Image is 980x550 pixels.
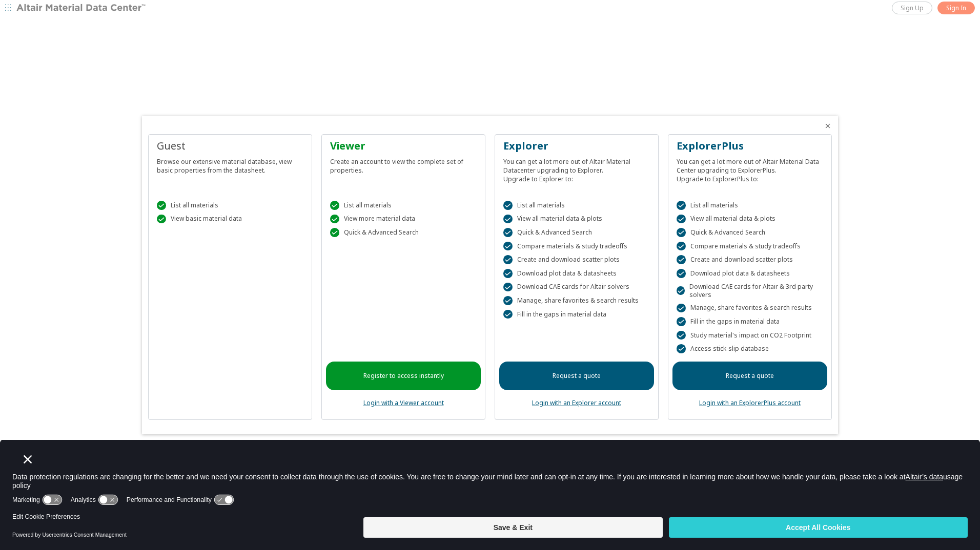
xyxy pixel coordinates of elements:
div:  [330,215,339,224]
div:  [677,344,686,353]
div:  [503,215,513,224]
div: Quick & Advanced Search [503,228,650,237]
div: List all materials [677,201,823,210]
div: Download CAE cards for Altair & 3rd party solvers [677,283,823,299]
div: You can get a lot more out of Altair Material Datacenter upgrading to Explorer. Upgrade to Explor... [503,153,650,183]
div: Download plot data & datasheets [677,269,823,278]
div:  [503,269,513,278]
div:  [503,201,513,210]
div:  [157,215,166,224]
div: Manage, share favorites & search results [677,304,823,313]
div:  [330,228,339,237]
div: Fill in the gaps in material data [503,310,650,319]
a: Login with an Explorer account [532,398,621,407]
div: View more material data [330,215,477,224]
div:  [330,201,339,210]
div:  [503,242,513,251]
div: List all materials [503,201,650,210]
div: Create an account to view the complete set of properties. [330,153,477,175]
div: Download plot data & datasheets [503,269,650,278]
div: You can get a lot more out of Altair Material Data Center upgrading to ExplorerPlus. Upgrade to E... [677,153,823,183]
div: Guest [157,139,303,153]
div: View all material data & plots [677,215,823,224]
div:  [677,255,686,264]
a: Login with an ExplorerPlus account [699,398,801,407]
a: Register to access instantly [326,362,481,390]
a: Login with a Viewer account [363,398,444,407]
a: Request a quote [672,362,827,390]
div: Compare materials & study tradeoffs [677,242,823,251]
div: Explorer [503,139,650,153]
div: View basic material data [157,215,303,224]
div:  [677,317,686,326]
div:  [677,201,686,210]
div: Browse our extensive material database, view basic properties from the datasheet. [157,153,303,175]
div:  [677,228,686,237]
div:  [677,286,685,295]
div: Download CAE cards for Altair solvers [503,283,650,292]
div:  [503,283,513,292]
div:  [677,215,686,224]
div:  [677,331,686,340]
div: View all material data & plots [503,215,650,224]
div:  [503,228,513,237]
div: ExplorerPlus [677,139,823,153]
div:  [677,304,686,313]
div:  [503,255,513,264]
div: List all materials [330,201,477,210]
div:  [677,242,686,251]
div: Manage, share favorites & search results [503,296,650,305]
div: Quick & Advanced Search [330,228,477,237]
div: Compare materials & study tradeoffs [503,242,650,251]
div:  [157,201,166,210]
div: Access stick-slip database [677,344,823,353]
div: Viewer [330,139,477,153]
a: Request a quote [499,362,654,390]
div: Study material's impact on CO2 Footprint [677,331,823,340]
button: Close [824,122,832,130]
div: List all materials [157,201,303,210]
div: Create and download scatter plots [677,255,823,264]
div: Fill in the gaps in material data [677,317,823,326]
div: Quick & Advanced Search [677,228,823,237]
div:  [503,310,513,319]
div:  [503,296,513,305]
div:  [677,269,686,278]
div: Create and download scatter plots [503,255,650,264]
